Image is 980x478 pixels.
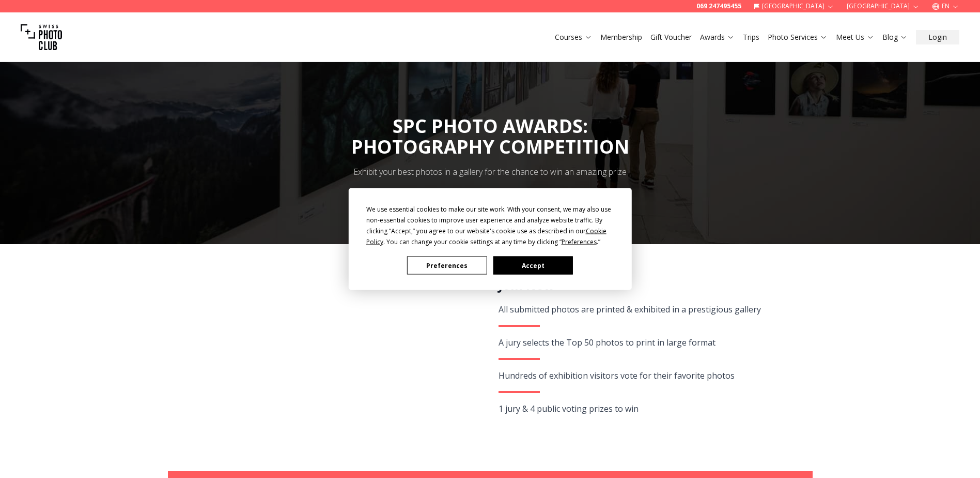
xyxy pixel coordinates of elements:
span: Cookie Policy [366,227,606,246]
button: Preferences [407,257,487,275]
button: Accept [493,257,572,275]
span: Preferences [562,237,597,246]
div: We use essential cookies to make our site work. With your consent, we may also use non-essential ... [366,204,614,247]
div: Cookie Consent Prompt [348,188,631,290]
